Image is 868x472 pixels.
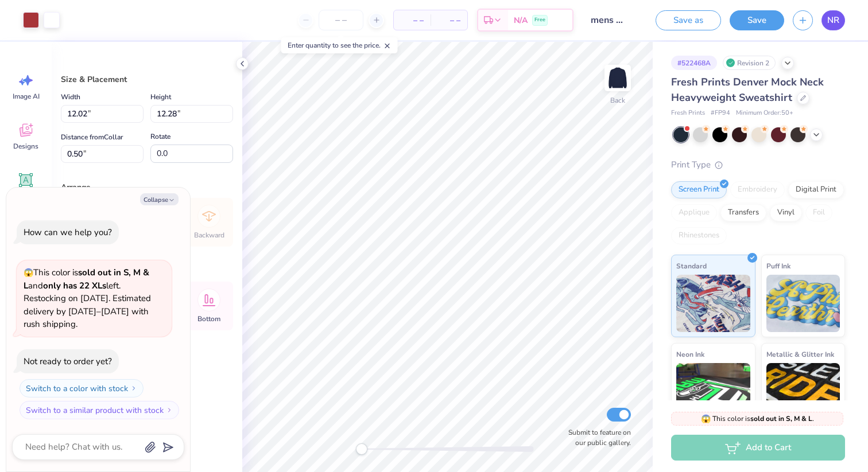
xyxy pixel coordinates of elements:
div: Revision 2 [723,56,776,70]
div: Screen Print [671,181,727,198]
div: Digital Print [788,181,844,198]
button: Switch to a color with stock [20,379,144,397]
span: Fresh Prints [671,108,705,118]
span: Fresh Prints Denver Mock Neck Heavyweight Sweatshirt [671,75,824,104]
span: – – [401,14,424,26]
div: Accessibility label [356,443,367,455]
label: Height [150,90,171,104]
span: Free [534,16,545,24]
span: 😱 [24,267,33,278]
div: How can we help you? [24,227,112,238]
a: NR [821,10,845,30]
img: Metallic & Glitter Ink [766,363,840,420]
span: NR [827,14,839,27]
input: Untitled Design [582,9,638,32]
img: Switch to a color with stock [130,385,137,392]
button: Switch to a similar product with stock [20,401,179,419]
span: Bottom [197,314,220,323]
button: Collapse [140,193,179,205]
button: Save as [656,10,721,30]
label: Rotate [150,130,170,143]
span: Neon Ink [676,348,704,360]
div: Foil [805,204,832,221]
img: Standard [676,275,750,332]
span: Image AI [13,92,40,101]
span: This color is and left. Restocking on [DATE]. Estimated delivery by [DATE]–[DATE] with rush shipp... [24,267,151,330]
button: Save [730,10,784,30]
div: # 522468A [671,56,717,70]
div: Rhinestones [671,227,727,244]
input: – – [319,10,363,30]
strong: sold out in S, M & L [24,267,149,291]
div: Arrange [61,181,233,193]
strong: sold out in S, M & L [750,414,812,423]
span: This color is . [701,414,814,424]
span: Standard [676,260,707,272]
img: Neon Ink [676,363,750,420]
div: Enter quantity to see the price. [281,37,398,53]
label: Distance from Collar [61,130,123,144]
div: Not ready to order yet? [24,356,112,367]
span: Puff Ink [766,260,790,272]
span: 😱 [701,414,711,424]
label: Submit to feature on our public gallery. [562,427,631,448]
label: Width [61,90,80,104]
div: Print Type [671,158,845,171]
img: Puff Ink [766,275,840,332]
img: Back [606,67,629,89]
div: Applique [671,204,717,221]
img: Switch to a similar product with stock [166,407,173,414]
div: Embroidery [730,181,785,198]
div: Transfers [720,204,766,221]
strong: only has 22 XLs [43,280,106,291]
span: N/A [514,14,528,26]
span: Metallic & Glitter Ink [766,348,834,360]
span: – – [437,14,460,26]
span: Designs [13,142,38,151]
div: Back [610,95,625,106]
span: Minimum Order: 50 + [736,108,793,118]
div: Vinyl [770,204,802,221]
div: Size & Placement [61,73,233,85]
span: # FP94 [711,108,730,118]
